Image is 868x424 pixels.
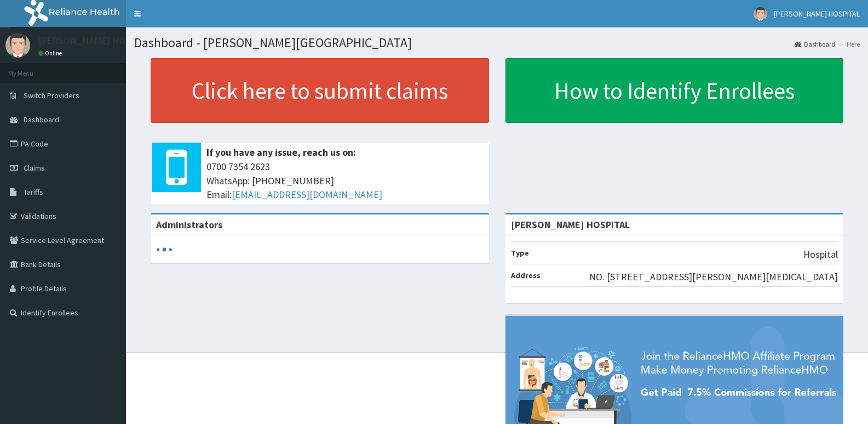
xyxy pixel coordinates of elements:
[795,39,835,49] a: Dashboard
[206,146,356,159] b: If you have any issue, reach us on:
[511,248,529,258] b: Type
[511,218,630,231] strong: [PERSON_NAME] HOSPITAL
[38,49,65,57] a: Online
[589,270,838,284] p: NO. [STREET_ADDRESS][PERSON_NAME][MEDICAL_DATA]
[151,58,489,123] a: Click here to submit claims
[505,58,844,123] a: How to Identify Enrollees
[511,270,541,280] b: Address
[156,241,173,258] svg: audio-loading
[24,163,45,173] span: Claims
[156,218,222,231] b: Administrators
[774,9,860,19] span: [PERSON_NAME] HOSPITAL
[5,33,30,58] img: User Image
[803,247,838,262] p: Hospital
[754,7,767,21] img: User Image
[206,160,484,202] span: 0700 7354 2623 WhatsApp: [PHONE_NUMBER] Email:
[24,115,59,125] span: Dashboard
[24,187,43,197] span: Tariffs
[24,91,79,100] span: Switch Providers
[836,39,860,49] li: Here
[38,36,155,46] p: [PERSON_NAME] HOSPITAL
[232,188,382,201] a: [EMAIL_ADDRESS][DOMAIN_NAME]
[134,36,860,50] h1: Dashboard - [PERSON_NAME][GEOGRAPHIC_DATA]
